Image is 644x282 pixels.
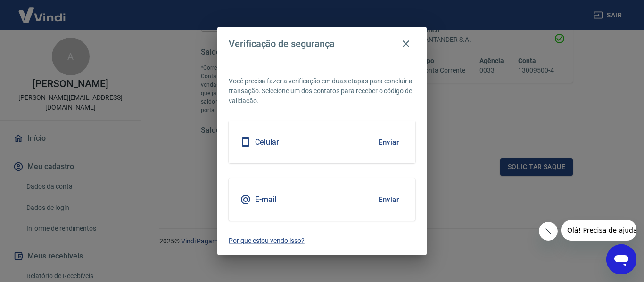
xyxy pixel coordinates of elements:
h4: Verificação de segurança [229,38,335,49]
iframe: Mensagem da empresa [561,220,636,241]
button: Enviar [373,190,404,209]
a: Por que estou vendo isso? [229,236,415,246]
h5: Celular [255,137,279,147]
iframe: Fechar mensagem [539,222,558,241]
span: Olá! Precisa de ajuda? [6,7,79,14]
button: Enviar [373,132,404,152]
p: Você precisa fazer a verificação em duas etapas para concluir a transação. Selecione um dos conta... [229,76,415,106]
h5: E-mail [255,195,276,204]
iframe: Botão para abrir a janela de mensagens [606,244,636,274]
